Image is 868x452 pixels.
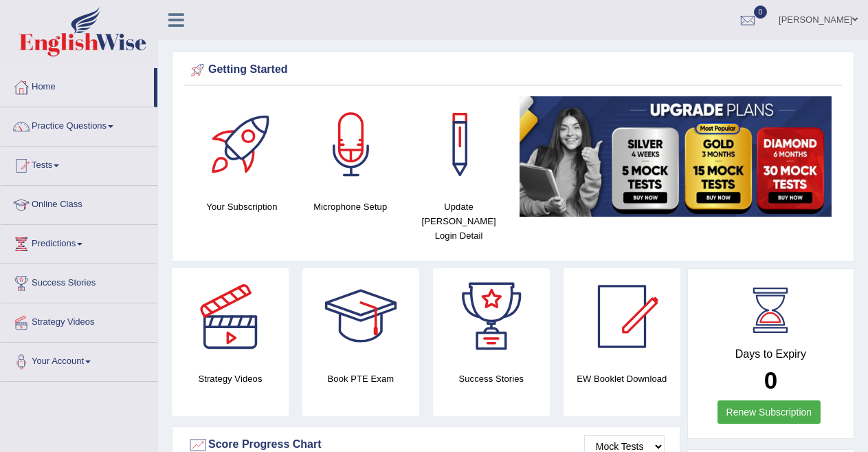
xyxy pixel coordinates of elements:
[1,264,157,299] a: Success Stories
[412,200,507,243] h4: Update [PERSON_NAME] Login Detail
[764,367,777,394] b: 0
[302,372,419,386] h4: Book PTE Exam
[194,200,289,214] h4: Your Subscription
[1,186,157,220] a: Online Class
[703,348,838,360] h4: Days to Expiry
[520,96,832,217] img: small5.jpg
[1,343,157,377] a: Your Account
[172,372,289,386] h4: Strategy Videos
[717,400,821,424] a: Renew Subscription
[1,225,157,259] a: Predictions
[1,107,157,142] a: Practice Questions
[303,200,398,214] h4: Microphone Setup
[1,303,157,338] a: Strategy Videos
[754,6,768,19] span: 0
[433,372,550,386] h4: Success Stories
[564,372,680,386] h4: EW Booklet Download
[1,68,154,103] a: Home
[1,147,157,181] a: Tests
[188,60,838,80] div: Getting Started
